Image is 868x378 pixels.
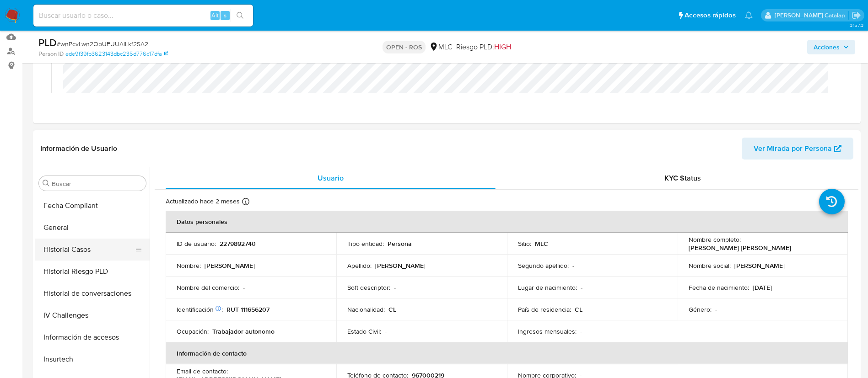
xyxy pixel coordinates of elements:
[226,305,270,314] p: RUT 111656207
[754,138,832,160] span: Ver Mirada por Persona
[456,42,511,52] span: Riesgo PLD:
[580,327,582,335] p: -
[518,283,577,292] p: Lugar de nacimiento :
[753,283,772,292] p: [DATE]
[35,282,150,304] button: Historial de conversaciones
[745,11,753,19] a: Notificaciones
[40,144,117,153] h1: Información de Usuario
[231,9,249,22] button: search-icon
[177,367,228,375] p: Email de contacto :
[689,283,749,292] p: Fecha de nacimiento :
[38,50,64,58] b: Person ID
[518,240,531,248] p: Sitio :
[518,327,577,335] p: Ingresos mensuales :
[685,11,736,20] span: Accesos rápidos
[177,305,223,314] p: Identificación :
[166,197,240,206] p: Actualizado hace 2 meses
[35,217,150,239] button: General
[689,305,712,314] p: Género :
[388,305,396,314] p: CL
[35,195,150,217] button: Fecha Compliant
[35,326,150,348] button: Información de accesos
[775,11,848,20] p: rociodaniela.benavidescatalan@mercadolibre.cl
[429,42,453,52] div: MLC
[734,261,785,270] p: [PERSON_NAME]
[518,305,571,314] p: País de residencia :
[35,348,150,370] button: Insurtech
[347,305,385,314] p: Nacionalidad :
[852,11,861,20] a: Salir
[177,283,239,292] p: Nombre del comercio :
[394,283,396,292] p: -
[177,261,201,270] p: Nombre :
[347,283,390,292] p: Soft descriptor :
[35,261,150,282] button: Historial Riesgo PLD
[52,180,142,188] input: Buscar
[807,40,855,54] button: Acciones
[535,240,548,248] p: MLC
[388,240,412,248] p: Persona
[166,342,848,364] th: Información de contacto
[177,327,209,335] p: Ocupación :
[212,327,275,335] p: Trabajador autonomo
[65,50,168,58] a: ede9f39fb3623143dbc235d776c17dfa
[689,244,791,252] p: [PERSON_NAME] [PERSON_NAME]
[38,35,57,50] b: PLD
[166,211,848,233] th: Datos personales
[581,283,582,292] p: -
[715,305,717,314] p: -
[220,240,256,248] p: 2279892740
[814,40,840,54] span: Acciones
[742,138,853,160] button: Ver Mirada por Persona
[664,173,701,183] span: KYC Status
[518,261,569,270] p: Segundo apellido :
[35,239,142,261] button: Historial Casos
[243,283,245,292] p: -
[35,304,150,326] button: IV Challenges
[375,261,426,270] p: [PERSON_NAME]
[572,261,574,270] p: -
[57,39,148,48] span: # wnPcvLwn2ObUEUUAILkf2SA2
[43,180,50,187] button: Buscar
[347,261,372,270] p: Apellido :
[689,235,741,244] p: Nombre completo :
[575,305,582,314] p: CL
[33,10,253,21] input: Buscar usuario o caso...
[205,261,255,270] p: [PERSON_NAME]
[494,42,511,52] span: HIGH
[177,240,216,248] p: ID de usuario :
[211,11,219,20] span: Alt
[385,327,387,335] p: -
[347,327,381,335] p: Estado Civil :
[347,240,384,248] p: Tipo entidad :
[383,41,426,53] p: OPEN - ROS
[224,11,226,20] span: s
[318,173,344,183] span: Usuario
[850,21,863,29] span: 3.157.3
[689,261,731,270] p: Nombre social :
